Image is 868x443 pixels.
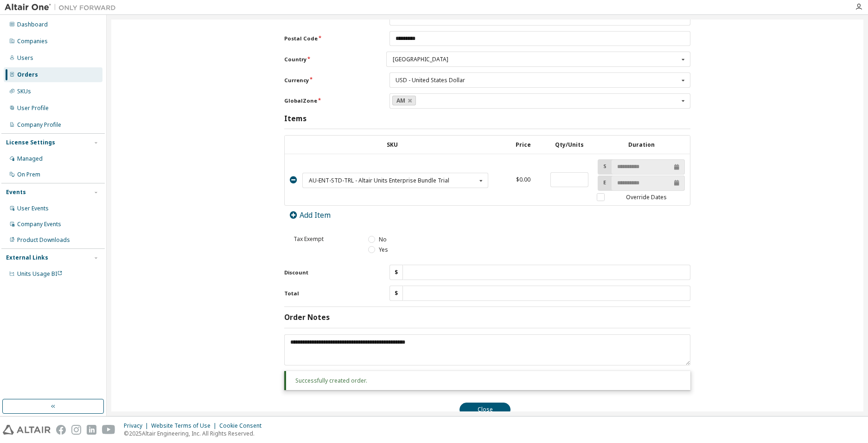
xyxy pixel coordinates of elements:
div: On Prem [17,171,40,178]
label: Yes [368,246,388,254]
span: Units Usage BI [17,270,63,278]
img: Altair One [5,3,121,12]
div: $ [389,265,403,280]
label: Override Dates [597,193,685,201]
div: Managed [17,155,43,163]
p: © 2025 Altair Engineering, Inc. All Rights Reserved. [124,430,267,437]
div: AU-ENT-STD-TRL - Altair Units Enterprise Bundle Trial [309,178,476,183]
a: Add Item [289,210,331,220]
label: Country [284,56,370,63]
label: E [598,179,608,186]
div: GlobalZone [389,93,690,109]
div: Privacy [124,422,151,430]
button: Close [460,403,511,417]
div: User Events [17,205,49,212]
div: SKUs [17,88,31,95]
div: Website Terms of Use [151,422,219,430]
div: License Settings [6,139,55,146]
div: External Links [6,254,48,261]
div: Cookie Consent [219,422,267,430]
h3: Items [284,114,306,124]
h3: Order Notes [284,313,330,322]
div: [GEOGRAPHIC_DATA] [393,57,679,62]
label: Currency [284,77,374,84]
div: Users [17,54,33,62]
label: GlobalZone [284,97,374,104]
label: S [598,163,608,170]
td: $0.00 [500,154,546,206]
img: altair_logo.svg [3,425,51,435]
div: Orders [17,71,38,78]
img: linkedin.svg [87,425,96,435]
input: Total [403,286,690,301]
th: Qty/Units [546,136,593,154]
th: SKU [285,136,500,154]
input: Discount [403,265,690,280]
div: Company Events [17,221,61,228]
img: facebook.svg [56,425,66,435]
label: Discount [284,269,374,276]
p: Successfully created order. [295,377,683,384]
div: Currency [389,72,690,88]
label: Postal Code [284,35,374,42]
input: Postal Code [389,31,690,46]
div: USD - United States Dollar [396,78,465,83]
label: No [368,235,386,243]
div: Events [6,189,26,196]
label: Total [284,290,374,297]
span: Tax Exempt [294,235,324,243]
img: youtube.svg [102,425,115,435]
div: Country [386,52,690,67]
div: Companies [17,38,48,45]
th: Duration [593,136,690,154]
div: Company Profile [17,121,61,129]
th: Price [500,136,546,154]
div: User Profile [17,104,49,112]
a: AM [392,96,416,105]
div: Product Downloads [17,236,70,244]
img: instagram.svg [71,425,81,435]
div: $ [389,286,403,301]
div: Dashboard [17,21,48,28]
